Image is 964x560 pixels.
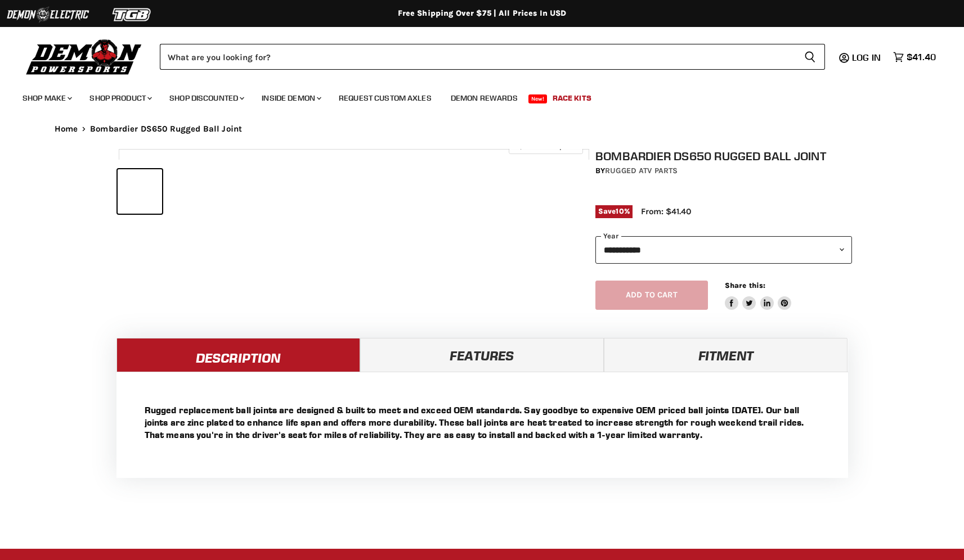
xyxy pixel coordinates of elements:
a: Rugged ATV Parts [605,166,678,175]
span: Log in [852,52,881,63]
a: Shop Discounted [161,87,251,110]
span: Click to expand [514,142,577,150]
img: Demon Powersports [23,37,146,76]
input: Search [160,44,795,70]
span: Bombardier DS650 Rugged Ball Joint [90,124,242,134]
span: $41.40 [907,52,936,62]
a: Fitment [604,338,848,372]
a: Features [360,338,604,372]
form: Product [160,44,825,70]
span: New! [528,94,548,103]
button: Search [795,44,825,70]
aside: Share this: [725,281,792,310]
span: From: $41.40 [641,206,691,216]
span: 10 [616,207,624,215]
div: Free Shipping Over $75 | All Prices In USD [32,8,932,19]
a: Demon Rewards [442,87,526,110]
a: Description [116,338,360,372]
img: Demon Electric Logo 2 [6,4,90,25]
a: Shop Product [81,87,159,110]
a: Inside Demon [253,87,328,110]
a: Shop Make [14,87,79,110]
a: Home [55,124,78,134]
select: year [595,236,852,264]
ul: Main menu [14,82,933,110]
span: Share this: [725,281,765,290]
div: by [595,165,852,177]
img: TGB Logo 2 [90,4,174,25]
button: Bombardier DS650 Rugged Ball Joint thumbnail [118,169,162,214]
nav: Breadcrumbs [32,124,932,134]
h1: Bombardier DS650 Rugged Ball Joint [595,149,852,163]
a: $41.40 [887,49,941,65]
a: Race Kits [544,87,600,110]
a: Log in [847,52,887,62]
span: Save % [595,205,633,218]
a: Request Custom Axles [330,87,440,110]
p: Rugged replacement ball joints are designed & built to meet and exceed OEM standards. Say goodbye... [145,404,820,441]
